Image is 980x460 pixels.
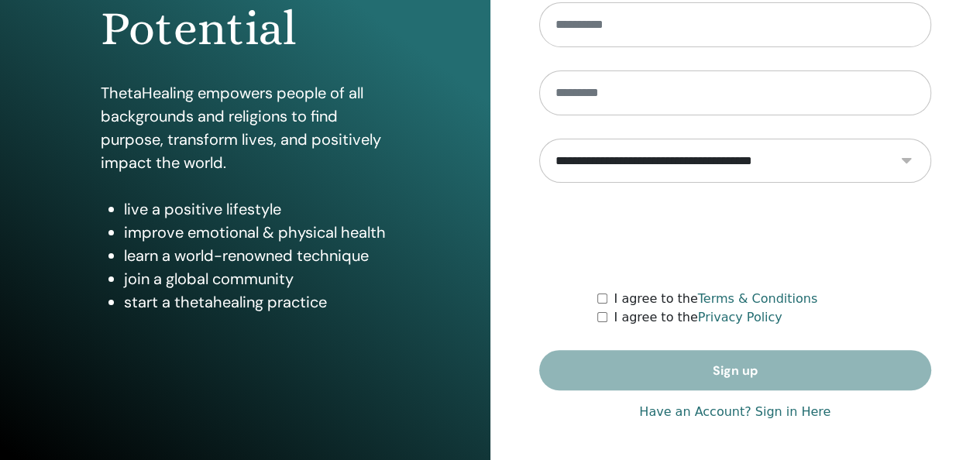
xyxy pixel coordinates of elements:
[124,244,389,267] li: learn a world-renowned technique
[124,290,389,314] li: start a thetahealing practice
[639,403,830,421] a: Have an Account? Sign in Here
[698,291,817,306] a: Terms & Conditions
[698,310,782,324] a: Privacy Policy
[124,267,389,290] li: join a global community
[124,197,389,221] li: live a positive lifestyle
[614,290,817,308] label: I agree to the
[617,206,853,266] iframe: reCAPTCHA
[101,81,389,174] p: ThetaHealing empowers people of all backgrounds and religions to find purpose, transform lives, a...
[614,308,782,327] label: I agree to the
[124,221,389,244] li: improve emotional & physical health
